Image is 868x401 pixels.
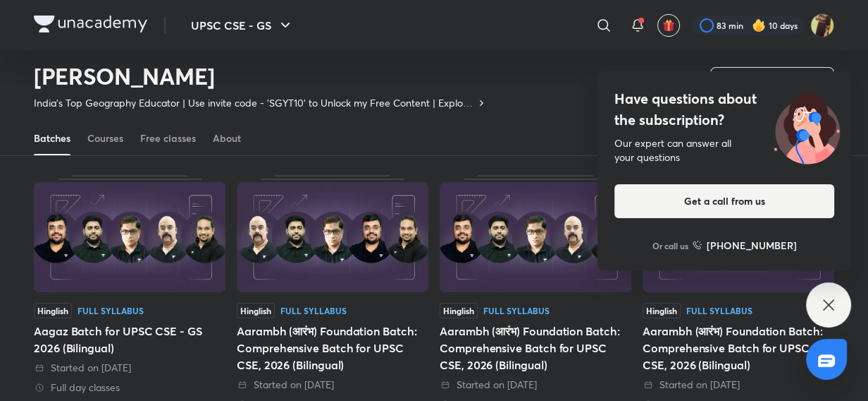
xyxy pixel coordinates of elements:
a: Company Logo [34,16,147,36]
a: About [213,121,241,155]
button: UPSC CSE - GS [182,11,302,40]
a: Batches [34,121,70,155]
div: Full Syllabus [686,306,752,315]
img: Thumbnail [440,182,631,292]
div: Started on 8 Sep 2025 [34,361,225,375]
h2: [PERSON_NAME] [34,62,487,90]
div: Started on 11 Aug 2025 [440,378,631,392]
div: Started on 31 Jul 2025 [643,378,834,392]
button: avatar [657,14,680,37]
img: Uma Kumari Rajput [810,13,834,37]
span: Hinglish [643,303,681,318]
div: Aarambh (आरंभ) Foundation Batch: Comprehensive Batch for UPSC CSE, 2026 (Bilingual) [237,323,428,373]
div: Batches [34,131,70,145]
h6: [PHONE_NUMBER] [707,238,797,253]
span: Hinglish [440,303,478,318]
a: Courses [87,121,123,155]
div: Full Syllabus [483,306,550,315]
button: Following [710,67,834,95]
h4: Have questions about the subscription? [614,88,834,131]
div: Our expert can answer all your questions [614,136,834,164]
div: Aarambh (आरंभ) Foundation Batch: Comprehensive Batch for UPSC CSE, 2026 (Bilingual) [440,323,631,373]
img: streak [752,18,766,32]
span: Hinglish [237,303,275,318]
img: ttu_illustration_new.svg [762,88,851,164]
p: India's Top Geography Educator | Use invite code - 'SGYT10' to Unlock my Free Content | Explore t... [34,96,476,110]
img: Thumbnail [237,182,428,292]
div: Aarambh (आरंभ) Foundation Batch: Comprehensive Batch for UPSC CSE, 2026 (Bilingual) [643,323,834,373]
div: Started on 29 Aug 2025 [237,378,428,392]
p: Or call us [652,239,688,252]
div: About [213,131,241,145]
div: Free classes [140,131,196,145]
div: Full Syllabus [280,306,347,315]
img: avatar [662,19,675,32]
img: Company Logo [34,16,147,32]
div: Courses [87,131,123,145]
button: Get a call from us [614,184,834,218]
div: Full Syllabus [77,306,144,315]
a: Free classes [140,121,196,155]
div: Aagaz Batch for UPSC CSE - GS 2026 (Bilingual) [34,323,225,357]
span: Hinglish [34,303,72,318]
img: Thumbnail [34,182,225,292]
div: Full day classes [34,381,225,395]
a: [PHONE_NUMBER] [693,238,797,253]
